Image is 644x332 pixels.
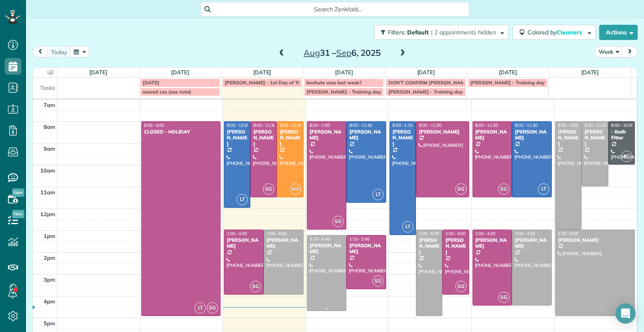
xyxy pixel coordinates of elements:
[475,231,496,236] span: 1:00 - 4:30
[417,69,435,76] a: [DATE]
[263,183,274,195] span: SG
[280,123,302,128] span: 8:00 - 11:30
[388,89,463,95] span: [PERSON_NAME] - Training day
[418,129,466,135] div: [PERSON_NAME]
[171,69,189,76] a: [DATE]
[332,216,344,227] span: SG
[195,302,206,314] span: LT
[236,194,248,205] span: LT
[514,237,549,249] div: [PERSON_NAME]
[290,183,301,195] span: AD
[253,69,271,76] a: [DATE]
[227,123,249,128] span: 8:00 - 12:00
[388,79,529,86] span: DON'T CONFIRM [PERSON_NAME] - NEED [PERSON_NAME]
[40,189,55,196] span: 11am
[44,233,55,239] span: 1pm
[144,129,218,135] div: CLOSED - HOLIDAY
[143,89,191,95] span: moved cxs (see note)
[556,29,583,36] span: Cleaners
[499,69,517,76] a: [DATE]
[335,69,353,76] a: [DATE]
[253,129,274,147] div: [PERSON_NAME]
[388,29,405,36] span: Filters:
[143,79,159,86] span: [DATE]
[44,320,55,327] span: 5pm
[227,231,247,236] span: 1:00 - 4:00
[431,29,496,36] span: | 2 appointments hidden
[370,25,509,40] a: Filters: Default | 2 appointments hidden
[372,275,384,287] span: SG
[310,236,330,242] span: 1:15 - 4:45
[611,129,632,141] div: - Bath Fitter
[250,281,261,292] span: SG
[349,236,369,242] span: 1:15 - 3:45
[455,183,467,195] span: SG
[445,237,466,255] div: [PERSON_NAME]
[309,243,344,255] div: [PERSON_NAME]
[89,69,107,76] a: [DATE]
[207,302,218,314] span: SG
[558,129,579,147] div: [PERSON_NAME]
[372,189,384,200] span: LT
[44,254,55,261] span: 2pm
[267,231,287,236] span: 1:00 - 4:00
[32,46,48,58] button: prev
[419,123,441,128] span: 8:00 - 11:30
[349,243,384,255] div: [PERSON_NAME]
[290,48,395,58] h2: 31 – 6, 2025
[306,89,381,95] span: [PERSON_NAME] - Training day
[475,123,498,128] span: 8:00 - 11:30
[310,123,330,128] span: 8:00 - 1:00
[599,25,638,40] button: Actions
[419,231,439,236] span: 1:00 - 5:00
[40,167,55,174] span: 10am
[279,129,301,147] div: [PERSON_NAME]
[12,188,24,197] span: New
[615,303,636,324] div: Open Intercom Messenger
[44,102,55,108] span: 7am
[498,292,509,303] span: SG
[392,123,413,128] span: 8:00 - 1:15
[336,47,351,58] span: Sep
[418,237,440,255] div: [PERSON_NAME]
[558,123,578,128] span: 8:00 - 1:00
[226,129,248,147] div: [PERSON_NAME]
[253,123,276,128] span: 8:00 - 11:30
[445,231,465,236] span: 1:00 - 4:00
[498,183,509,195] span: SG
[515,123,538,128] span: 8:00 - 11:30
[475,129,510,141] div: [PERSON_NAME]
[226,237,261,249] div: [PERSON_NAME]
[44,298,55,305] span: 4pm
[44,276,55,283] span: 3pm
[581,69,599,76] a: [DATE]
[374,25,509,40] button: Filters: Default | 2 appointments hidden
[266,237,301,249] div: [PERSON_NAME]
[515,231,535,236] span: 1:00 - 4:30
[611,123,634,128] span: 8:00 - 10:00
[514,129,549,141] div: [PERSON_NAME]
[470,79,545,86] span: [PERSON_NAME] - Training day
[527,29,585,36] span: Colored by
[584,129,605,147] div: [PERSON_NAME]
[12,210,24,218] span: New
[144,123,164,128] span: 8:00 - 5:00
[622,46,638,58] button: next
[455,281,467,292] span: SG
[225,79,314,86] span: [PERSON_NAME] - 1st Day of Training
[475,237,510,249] div: [PERSON_NAME]
[349,123,372,128] span: 8:00 - 11:45
[621,151,632,162] span: KC
[595,46,623,58] button: Week
[47,46,71,58] button: today
[392,129,413,147] div: [PERSON_NAME]
[402,221,413,233] span: LT
[306,79,362,86] span: kochute was last week?
[407,29,429,36] span: Default
[513,25,596,40] button: Colored byCleaners
[558,237,632,243] div: [PERSON_NAME]
[44,123,55,130] span: 8am
[584,123,607,128] span: 8:00 - 11:00
[304,47,320,58] span: Aug
[44,145,55,152] span: 9am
